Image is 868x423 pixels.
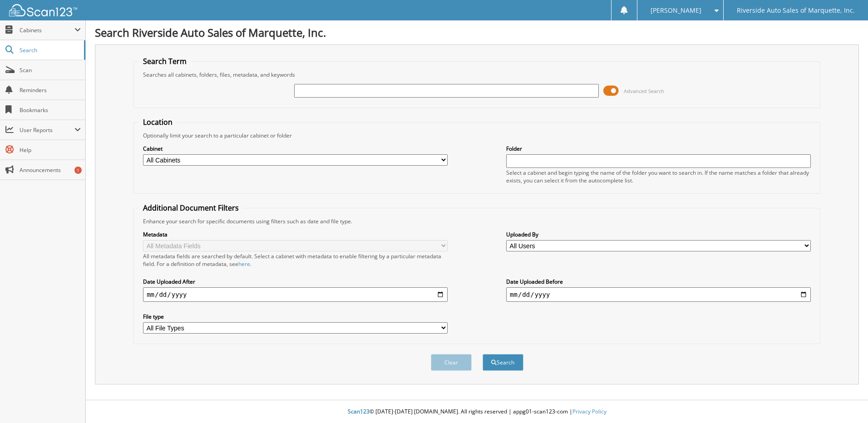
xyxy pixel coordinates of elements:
div: 1 [74,167,82,174]
label: Date Uploaded Before [506,278,811,285]
button: Clear [431,354,472,371]
span: Reminders [20,86,81,94]
div: Searches all cabinets, folders, files, metadata, and keywords [138,71,815,79]
span: Cabinets [20,26,74,34]
div: All metadata fields are searched by default. Select a cabinet with metadata to enable filtering b... [143,252,448,268]
label: Date Uploaded After [143,278,448,285]
legend: Additional Document Filters [138,203,243,213]
a: here [238,260,250,268]
span: Search [20,46,79,54]
span: [PERSON_NAME] [651,8,701,13]
span: Scan [20,66,81,74]
div: Select a cabinet and begin typing the name of the folder you want to search in. If the name match... [506,169,811,184]
legend: Location [138,117,177,127]
span: Advanced Search [624,88,664,94]
div: Enhance your search for specific documents using filters such as date and file type. [138,217,815,225]
label: Metadata [143,231,448,238]
span: Announcements [20,166,81,174]
label: Folder [506,145,811,152]
label: Uploaded By [506,231,811,238]
h1: Search Riverside Auto Sales of Marquette, Inc. [95,25,859,40]
span: Help [20,146,81,154]
img: scan123-logo-white.svg [9,4,77,16]
input: end [506,287,811,302]
a: Privacy Policy [572,408,607,415]
span: Riverside Auto Sales of Marquette, Inc. [737,8,855,13]
button: Search [483,354,523,371]
label: Cabinet [143,145,448,152]
span: User Reports [20,126,74,134]
span: Scan123 [348,408,370,415]
span: Bookmarks [20,106,81,114]
div: Optionally limit your search to a particular cabinet or folder [138,132,815,139]
label: File type [143,313,448,320]
input: start [143,287,448,302]
legend: Search Term [138,56,191,66]
div: © [DATE]-[DATE] [DOMAIN_NAME]. All rights reserved | appg01-scan123-com | [86,401,868,423]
